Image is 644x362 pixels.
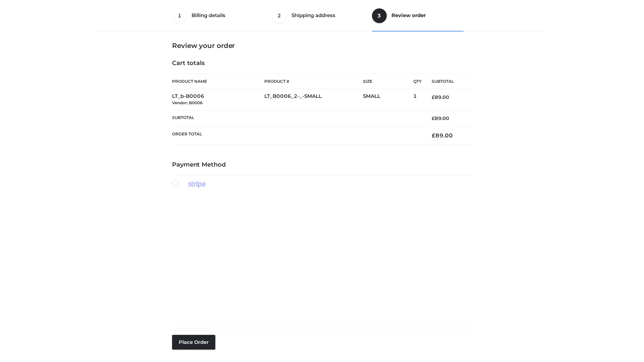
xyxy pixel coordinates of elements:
[171,195,471,316] iframe: Secure payment input frame
[264,89,363,110] td: LT_B0006_2-_-SMALL
[172,335,215,350] button: Place order
[172,161,472,169] h4: Payment Method
[172,89,264,110] td: LT_b-B0006
[172,110,422,126] th: Subtotal
[432,115,449,121] bdi: 89.00
[422,74,472,89] th: Subtotal
[172,74,264,89] th: Product Name
[363,74,410,89] th: Size
[172,60,472,67] h4: Cart totals
[172,42,472,50] h3: Review your order
[432,132,453,139] bdi: 89.00
[432,94,449,100] bdi: 89.00
[363,89,413,110] td: SMALL
[432,132,435,139] span: £
[413,74,422,89] th: Qty
[172,127,422,144] th: Order Total
[432,94,435,100] span: £
[264,74,363,89] th: Product #
[413,89,422,110] td: 1
[172,100,203,105] small: Vendor: B0006
[432,115,435,121] span: £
